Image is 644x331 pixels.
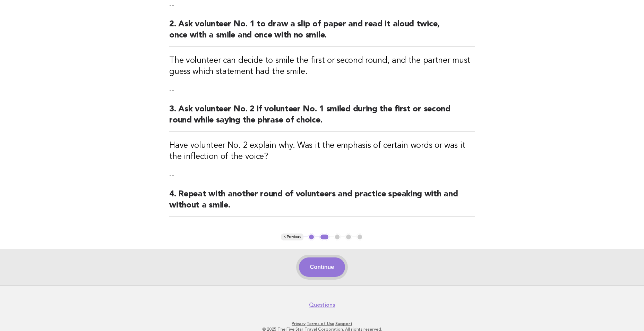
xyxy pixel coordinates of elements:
[169,86,475,95] p: --
[309,302,335,308] a: Questions
[308,234,315,240] button: 1
[335,321,352,326] a: Support
[169,171,475,180] p: --
[299,257,345,277] button: Continue
[319,234,329,240] button: 2
[169,1,475,10] p: --
[169,19,475,47] h2: 2. Ask volunteer No. 1 to draw a slip of paper and read it aloud twice, once with a smile and onc...
[169,189,475,217] h2: 4. Repeat with another round of volunteers and practice speaking with and without a smile.
[281,234,303,240] button: < Previous
[110,321,534,326] p: · ·
[169,140,475,162] h3: Have volunteer No. 2 explain why. Was it the emphasis of certain words or was it the inflection o...
[169,55,475,77] h3: The volunteer can decide to smile the first or second round, and the partner must guess which sta...
[292,321,306,326] a: Privacy
[169,104,475,132] h2: 3. Ask volunteer No. 2 if volunteer No. 1 smiled during the first or second round while saying th...
[307,321,334,326] a: Terms of Use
